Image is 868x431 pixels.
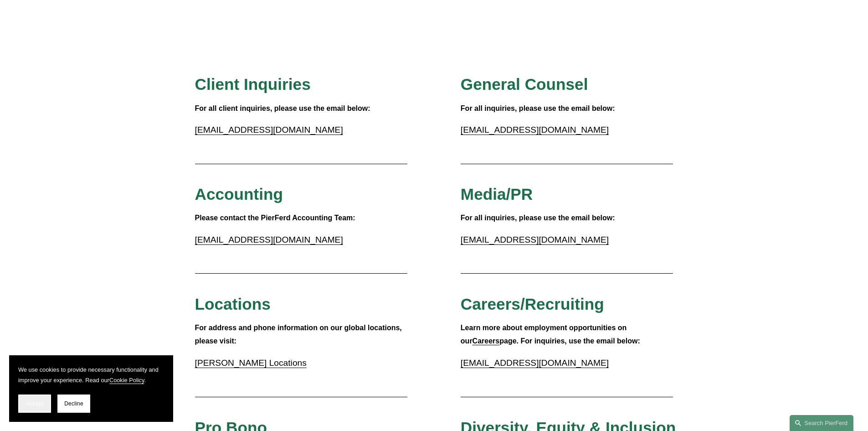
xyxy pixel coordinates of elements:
[461,324,629,345] strong: Learn more about employment opportunities on our
[461,185,533,203] span: Media/PR
[461,125,609,135] a: [EMAIL_ADDRESS][DOMAIN_NAME]
[461,235,609,244] a: [EMAIL_ADDRESS][DOMAIN_NAME]
[195,235,343,244] a: [EMAIL_ADDRESS][DOMAIN_NAME]
[461,295,604,313] span: Careers/Recruiting
[195,75,311,93] span: Client Inquiries
[26,400,43,407] span: Accept
[473,337,500,345] a: Careers
[195,295,271,313] span: Locations
[64,400,83,407] span: Decline
[195,214,355,222] strong: Please contact the PierFerd Accounting Team:
[461,75,588,93] span: General Counsel
[195,324,404,345] strong: For address and phone information on our global locations, please visit:
[195,358,307,368] a: [PERSON_NAME] Locations
[57,395,90,413] button: Decline
[195,104,370,112] strong: For all client inquiries, please use the email below:
[18,395,51,413] button: Accept
[195,125,343,135] a: [EMAIL_ADDRESS][DOMAIN_NAME]
[499,337,640,345] strong: page. For inquiries, use the email below:
[461,358,609,368] a: [EMAIL_ADDRESS][DOMAIN_NAME]
[18,364,164,385] p: We use cookies to provide necessary functionality and improve your experience. Read our .
[9,355,173,422] section: Cookie banner
[790,415,853,431] a: Search this site
[109,377,144,384] a: Cookie Policy
[461,104,615,112] strong: For all inquiries, please use the email below:
[195,185,283,203] span: Accounting
[461,214,615,222] strong: For all inquiries, please use the email below:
